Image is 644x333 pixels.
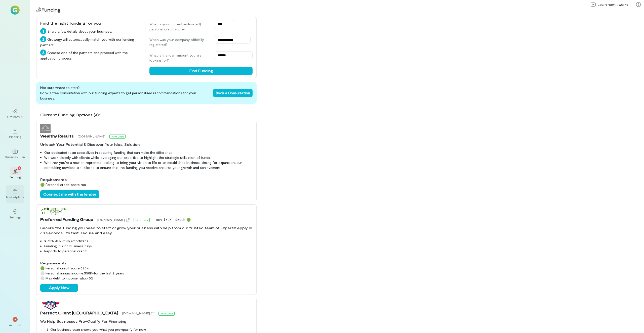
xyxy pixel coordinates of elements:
[50,327,253,332] li: Our business scan shows you what you pre-qualify for now.
[40,276,45,280] span: ⚪
[40,50,46,56] div: 3
[40,271,45,275] span: ⚪
[40,50,141,61] div: Choose one of the partners and proceed with the application process.
[36,82,257,104] div: Not sure where to start? Book a free consultation with our funding experts to get personalized re...
[149,22,210,32] label: What is your current (estimated) personal credit score?
[40,28,141,34] div: Share a few details about your business.
[6,145,24,163] a: Business Plan
[158,311,175,316] div: Term Loan
[40,276,253,281] div: Max debt to income ratio: 40 %
[41,7,61,13] span: Funding
[122,311,154,316] a: [DOMAIN_NAME]
[40,112,257,118] div: Current Funding Options (4):
[40,207,66,216] img: Preferred Funding Group
[40,36,141,47] div: Growegy will automatically match you with our lending partners.
[40,36,46,42] div: 2
[97,218,125,221] span: [DOMAIN_NAME]
[40,182,253,187] div: Personal credit score: 700 +
[40,301,61,310] img: Perfect Client USA
[6,195,24,199] div: Marketplace
[5,155,25,159] div: Business Plan
[40,271,253,276] div: Personal annual income: $50K + for the last 2 years
[40,190,99,198] button: Connect me with the lender
[40,284,78,292] button: Apply Now
[149,67,253,75] button: Find Funding
[44,239,253,244] li: 9-15% APR (fully amortized)
[6,185,24,203] a: Marketplace
[122,311,150,315] span: [DOMAIN_NAME]
[6,165,24,183] a: Funding
[44,155,253,160] li: We work closely with clients while leveraging our expertise to highlight the strategic utilizatio...
[9,215,21,219] div: Settings
[9,323,21,327] div: Account
[19,166,20,170] span: 7
[186,217,191,222] span: 🟢
[154,217,191,222] div: Loan: $50K - $500K
[134,218,150,222] div: Term Loan
[78,134,105,138] span: [DOMAIN_NAME]
[216,91,250,95] span: Book a Consultation
[40,182,45,187] span: 🟢
[44,244,253,249] li: Funding in 7-10 business days
[10,175,21,179] div: Funding
[40,133,74,139] span: Wealthy Results
[149,53,210,63] label: What is the loan amount you are looking for?
[6,125,24,143] a: Planning
[44,150,253,155] li: Our dedicated team specializes in securing funding that can make the difference.
[40,261,253,266] div: Requirements:
[149,37,210,47] label: When was your company officially registered?
[598,2,628,7] span: Learn how it works
[40,142,253,147] div: Unleash Your Potential & Discover Your Ideal Solution
[40,266,45,270] span: 🟢
[40,266,253,271] div: Personal credit score: 680 +
[213,89,253,97] button: Book a Consultation
[40,319,253,324] div: We Help Businesses Pre-Qualify For Financing
[6,205,24,223] a: Settings
[40,310,118,316] span: Perfect Client [GEOGRAPHIC_DATA]
[44,160,253,170] li: Whether you're a new entrepreneur looking to bring your vision to life or an established business...
[40,124,51,133] img: Wealthy Results
[7,115,23,119] div: Growegy AI
[40,20,141,26] div: Find the right funding for you
[6,105,24,123] a: Growegy AI
[40,28,46,34] div: 1
[97,217,130,222] a: [DOMAIN_NAME]
[40,177,253,182] div: Requirements:
[44,249,253,254] li: Reports to personal credit
[40,225,253,235] div: Secure the funding you need to start or grow your business with help from our trusted team of Exp...
[109,134,126,139] div: Term Loan
[40,216,93,222] span: Preferred Funding Group
[9,135,21,139] div: Planning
